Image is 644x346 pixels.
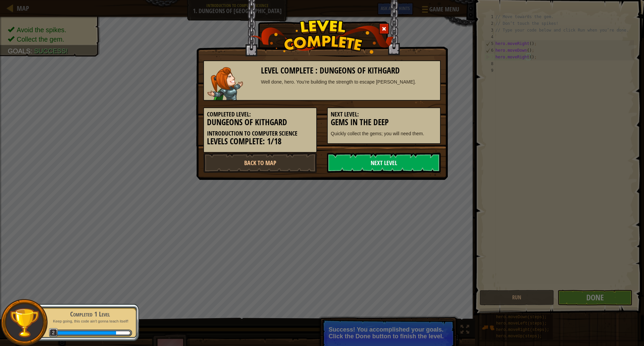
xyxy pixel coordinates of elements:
[49,328,58,337] span: 2
[207,137,313,146] h3: Levels Complete: 1/18
[48,319,132,324] p: Keep going, this code ain't gonna teach itself!
[207,118,313,127] h3: Dungeons of Kithgard
[9,307,40,338] img: trophy.png
[331,111,437,118] h5: Next Level:
[203,153,317,173] a: Back to Map
[261,79,437,85] div: Well done, hero. You’re building the strength to escape [PERSON_NAME].
[327,153,441,173] a: Next Level
[261,66,437,75] h3: Level Complete : Dungeons of Kithgard
[207,67,243,100] img: captain.png
[250,20,394,54] img: level_complete.png
[331,118,437,127] h3: Gems in the Deep
[48,309,132,319] div: Completed 1 Level
[207,130,313,137] h5: Introduction to Computer Science
[207,111,313,118] h5: Completed Level:
[331,130,437,137] p: Quickly collect the gems; you will need them.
